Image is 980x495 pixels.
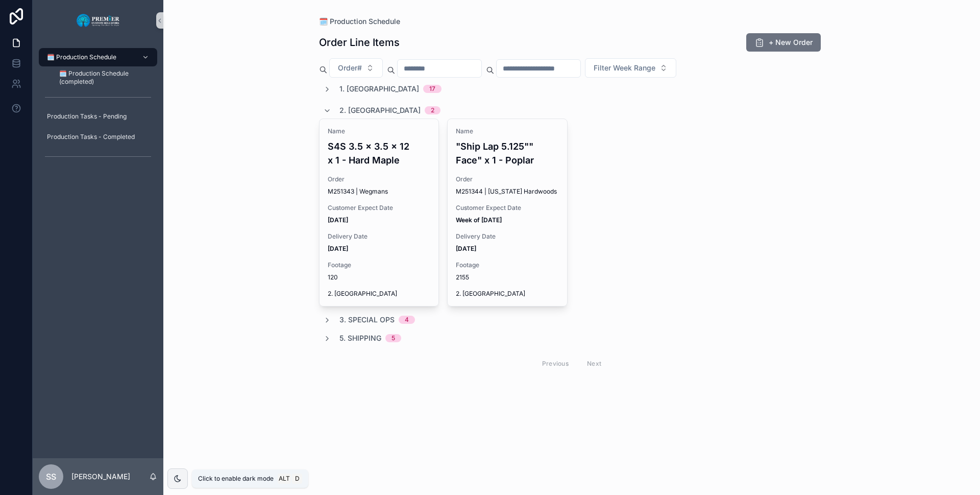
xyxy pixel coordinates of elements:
[456,187,557,196] span: M251344 | [US_STATE] Hardwoods
[429,85,435,93] div: 17
[328,261,431,269] span: Footage
[339,84,419,94] span: 1. [GEOGRAPHIC_DATA]
[51,68,157,87] a: 🗓️ Production Schedule (completed)
[328,139,431,167] h4: S4S 3.5 x 3.5 x 12 x 1 - Hard Maple
[39,48,157,66] a: 🗓️ Production Schedule
[339,333,381,343] span: 5. Shipping
[456,290,559,298] span: 2. [GEOGRAPHIC_DATA]
[594,63,655,73] span: Filter Week Range
[456,261,559,269] span: Footage
[328,290,431,298] span: 2. [GEOGRAPHIC_DATA]
[328,245,348,252] strong: [DATE]
[46,470,56,483] span: SS
[456,232,559,241] span: Delivery Date
[746,33,821,52] button: + New Order
[328,273,431,281] span: 120
[338,63,362,73] span: Order#
[319,119,439,307] a: NameS4S 3.5 x 3.5 x 12 x 1 - Hard MapleOrderM251343 | WegmansCustomer Expect Date[DATE]Delivery D...
[328,127,431,135] span: Name
[328,175,431,183] span: Order
[328,204,431,212] span: Customer Expect Date
[456,245,476,252] strong: [DATE]
[319,16,400,27] a: 🗓️ Production Schedule
[76,12,120,29] img: App logo
[447,119,568,307] a: Name"Ship Lap 5.125"" Face" x 1 - PoplarOrderM251344 | [US_STATE] HardwoodsCustomer Expect DateWe...
[293,475,301,483] span: D
[456,127,559,135] span: Name
[456,273,559,281] span: 2155
[405,316,409,324] div: 4
[39,128,157,146] a: Production Tasks - Completed
[328,187,388,196] span: M251343 | Wegmans
[329,58,383,78] button: Select Button
[328,232,431,241] span: Delivery Date
[328,216,348,224] strong: [DATE]
[319,35,400,50] h1: Order Line Items
[47,133,135,141] span: Production Tasks - Completed
[456,216,502,224] strong: Week of [DATE]
[59,69,147,86] span: 🗓️ Production Schedule (completed)
[391,334,395,342] div: 5
[71,472,130,482] p: [PERSON_NAME]
[456,175,559,183] span: Order
[339,315,395,325] span: 3. Special Ops
[585,58,676,78] button: Select Button
[39,107,157,126] a: Production Tasks - Pending
[279,475,290,483] span: Alt
[47,112,127,121] span: Production Tasks - Pending
[431,106,434,114] div: 2
[456,139,559,167] h4: "Ship Lap 5.125"" Face" x 1 - Poplar
[456,204,559,212] span: Customer Expect Date
[33,41,163,178] div: scrollable content
[198,475,274,483] span: Click to enable dark mode
[339,105,421,115] span: 2. [GEOGRAPHIC_DATA]
[47,53,116,61] span: 🗓️ Production Schedule
[769,37,813,48] span: + New Order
